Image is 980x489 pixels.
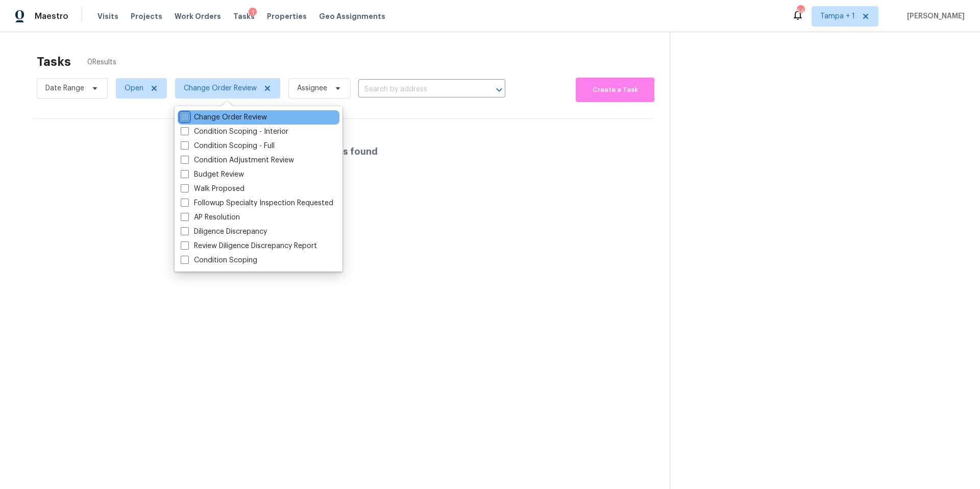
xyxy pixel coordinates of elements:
label: Budget Review [181,169,244,180]
div: 1 [249,8,257,18]
span: Open [125,83,143,93]
span: Visits [97,11,118,21]
span: Assignee [297,83,327,93]
label: Change Order Review [181,112,267,123]
button: Create a Task [576,78,654,102]
span: Create a Task [581,84,649,96]
label: Walk Proposed [181,184,244,194]
span: Projects [131,11,162,21]
label: Diligence Discrepancy [181,227,267,237]
span: Change Order Review [184,83,257,93]
span: 0 Results [87,57,116,67]
label: Condition Scoping - Full [181,141,275,151]
label: Condition Scoping [181,255,257,265]
label: Followup Specialty Inspection Requested [181,198,333,208]
label: Condition Adjustment Review [181,155,294,165]
span: Tampa + 1 [820,11,855,21]
span: Maestro [35,11,68,21]
h4: No tasks found [308,146,378,157]
span: Properties [267,11,307,21]
span: Tasks [233,13,255,20]
label: AP Resolution [181,212,240,223]
h2: Tasks [37,57,71,67]
span: Geo Assignments [319,11,385,21]
span: Date Range [45,83,84,93]
label: Review Diligence Discrepancy Report [181,241,317,251]
div: 54 [797,6,804,16]
button: Open [492,83,506,97]
span: [PERSON_NAME] [903,11,965,21]
label: Condition Scoping - Interior [181,127,288,137]
span: Work Orders [175,11,221,21]
input: Search by address [358,82,477,97]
